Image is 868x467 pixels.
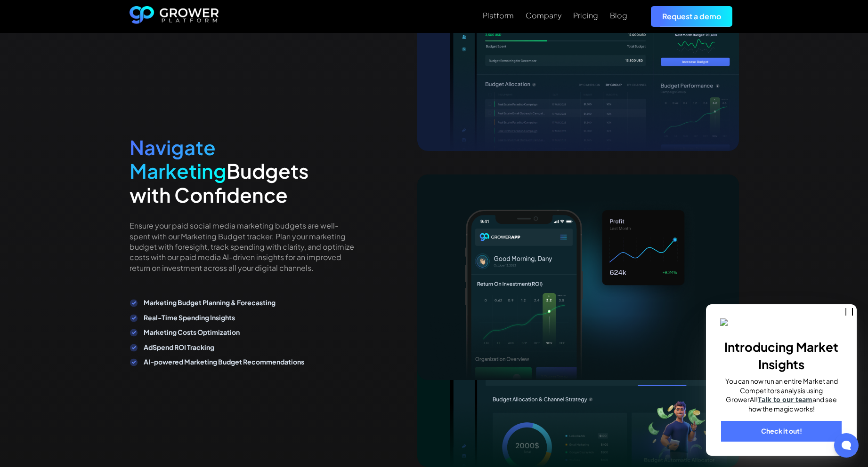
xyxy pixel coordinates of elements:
a: Check it out! [721,421,842,442]
a: Blog [610,10,627,21]
a: Talk to our team [758,395,812,404]
a: Platform [483,10,514,21]
strong: Real-Time Spending Insights [144,313,235,322]
div: Pricing [573,11,598,20]
a: Company [526,10,561,21]
img: email marketing platform [417,174,739,380]
span: Navigate Marketing [130,135,227,183]
h2: Budgets with Confidence [130,135,345,206]
strong: Marketing Costs Optimization [144,328,240,336]
strong: AdSpend ROI Tracking [144,342,214,351]
div: Blog [610,11,627,20]
strong: AI-powered Marketing Budget Recommendations [144,357,304,366]
a: Request a demo [651,6,732,26]
div: Platform [483,11,514,20]
p: Ensure your paid social media marketing budgets are well-spent with our Marketing Budget tracker.... [130,221,356,273]
button: close [845,308,853,316]
p: You can now run an entire Market and Competitors analysis using GrowerAI! and see how the magic w... [720,377,843,413]
div: Company [526,11,561,20]
b: Introducing Market Insights [724,339,838,372]
a: Pricing [573,10,598,21]
strong: Marketing Budget Planning & Forecasting [144,298,276,307]
a: home [130,6,219,27]
img: _p793ks5ak-banner [720,318,843,327]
